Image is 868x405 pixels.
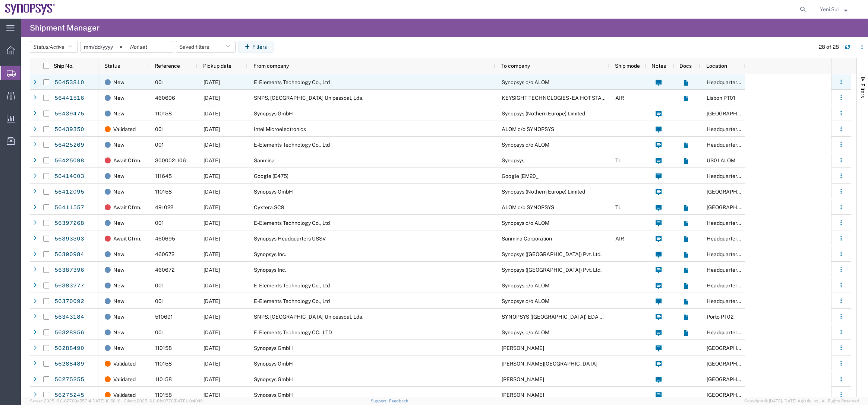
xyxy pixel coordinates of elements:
[54,327,85,339] a: 56328956
[615,95,624,101] span: AIR
[254,298,330,304] span: E-Elements Technology Co., Ltd
[819,43,839,51] div: 28 of 28
[254,361,293,367] span: Synopsys GmbH
[113,278,124,293] span: New
[254,392,293,398] span: Synopsys GmbH
[502,345,544,351] span: Roberto Anelli
[174,399,203,403] span: [DATE] 10:40:19
[54,358,85,370] a: 56288489
[502,204,554,210] span: ALOM c/o SYNOPSYS
[707,314,733,320] span: Porto PT02
[203,329,220,335] span: 07/29/2025
[502,173,539,179] span: Google (EM20_
[707,329,755,335] span: Headquarters USSV
[707,95,735,101] span: Lisbon PT01
[707,345,774,351] span: Munich DE24
[176,41,236,53] button: Saved filters
[254,142,330,148] span: E-Elements Technology Co., Ltd
[54,139,85,151] a: 56425269
[30,399,120,403] span: Server: 2025.16.0-82789e55714
[254,283,330,288] span: E-Elements Technology Co., Ltd
[54,249,85,261] a: 56390984
[254,95,363,101] span: SNPS, Portugal Unipessoal, Lda.
[389,399,408,403] a: Feedback
[371,399,389,403] a: Support
[744,398,859,404] span: Copyright © [DATE]-[DATE] Agistix Inc., All Rights Reserved
[502,189,585,195] span: Synopsys (Nothern Europe) Limited
[54,170,85,182] a: 56414003
[54,202,85,214] a: 56411557
[502,314,650,320] span: SYNOPSYS (INDIA) EDA SOFTWARE PVT. LTD
[113,325,124,340] span: New
[502,126,554,132] span: ALOM c/o SYNOPSYS
[113,371,136,387] span: Validated
[155,314,173,320] span: 510691
[5,4,55,15] img: logo
[707,236,755,242] span: Headquarters USSV
[155,345,172,351] span: 110158
[615,63,640,69] span: Ship mode
[502,376,544,382] span: Nathalie MELOUX
[203,314,220,320] span: 08/01/2025
[707,142,755,148] span: Headquarters USSV
[113,90,124,106] span: New
[254,126,306,132] span: Intel Microelectronics
[127,41,173,52] input: Not set
[203,173,220,179] span: 08/06/2025
[113,215,124,231] span: New
[502,236,552,242] span: Sanmina Corporation
[502,95,609,101] span: KEYSIGHT TECHNOLOGIES - EA HOT STAGE
[707,126,755,132] span: Headquarters USSV
[254,329,332,335] span: E-Elements Technology CO., LTD
[155,220,164,226] span: 001
[155,63,180,69] span: Reference
[502,220,549,226] span: Synopsys c/o ALOM
[155,392,172,398] span: 110158
[820,5,839,13] span: Yeni Sul
[707,251,755,257] span: Headquarters USSV
[238,41,274,53] button: Filters
[707,111,774,117] span: Munich DE24
[203,189,220,195] span: 08/08/2025
[54,296,85,307] a: 56370092
[203,345,220,351] span: 08/11/2025
[155,329,164,335] span: 001
[707,204,773,210] span: Hyderabad IN09
[502,251,602,257] span: Synopsys (India) Pvt. Ltd.
[113,168,124,184] span: New
[203,376,220,382] span: 08/04/2025
[502,79,549,85] span: Synopsys c/o ALOM
[707,298,755,304] span: Headquarters USSV
[113,121,136,137] span: Validated
[155,204,173,210] span: 491022
[615,204,621,210] span: TL
[113,74,124,90] span: New
[113,106,124,121] span: New
[124,399,203,403] span: Client: 2025.16.0-8fc0770
[254,173,288,179] span: Google (E475)
[615,157,621,163] span: TL
[203,79,220,85] span: 08/13/2025
[113,340,124,356] span: New
[254,204,284,210] span: Cyxtera SC9
[502,111,585,117] span: Synopsys (Nothern Europe) Limited
[113,293,124,309] span: New
[651,63,666,69] span: Notes
[254,236,326,242] span: Synopsys Headquarters USSV
[54,342,85,354] a: 56288490
[254,376,293,382] span: Synopsys GmbH
[91,399,120,403] span: [DATE] 10:56:16
[254,79,330,85] span: E-Elements Technology Co., Ltd
[707,173,755,179] span: Headquarters USSV
[54,264,85,276] a: 56387396
[254,157,275,163] span: Sanmina
[113,309,124,325] span: New
[860,83,866,98] span: Filters
[155,267,174,273] span: 460672
[54,108,85,120] a: 56439475
[707,157,735,163] span: US01 ALOM
[203,236,220,242] span: 08/05/2025
[254,314,363,320] span: SNPS, Portugal Unipessoal, Lda.
[54,155,85,167] a: 56425098
[707,361,774,367] span: Munich DE24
